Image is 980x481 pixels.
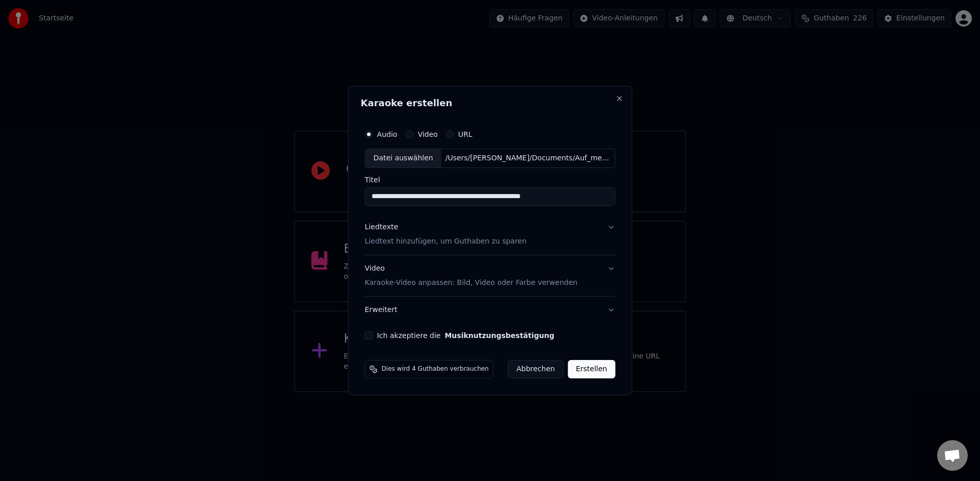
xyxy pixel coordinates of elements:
button: Abbrechen [508,360,563,378]
div: Liedtexte [365,222,398,232]
label: Ich akzeptiere die [377,332,554,339]
label: Video [418,131,437,138]
label: URL [458,131,473,138]
h2: Karaoke erstellen [361,99,620,108]
div: Datei auswählen [365,149,442,167]
label: Audio [377,131,398,138]
div: /Users/[PERSON_NAME]/Documents/Auf_meines_Kindes_Tod_add253ad-5ac4-414d-8639-25da8c599917.wav [441,153,615,163]
button: Ich akzeptiere die [445,332,554,339]
button: LiedtexteLiedtext hinzufügen, um Guthaben zu sparen [365,214,616,255]
p: Karaoke-Video anpassen: Bild, Video oder Farbe verwenden [365,278,578,288]
div: Video [365,263,578,288]
p: Liedtext hinzufügen, um Guthaben zu sparen [365,236,527,247]
button: VideoKaraoke-Video anpassen: Bild, Video oder Farbe verwenden [365,255,616,296]
label: Titel [365,176,616,183]
button: Erweitert [365,297,616,323]
span: Dies wird 4 Guthaben verbrauchen [382,365,489,373]
button: Erstellen [568,360,615,378]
